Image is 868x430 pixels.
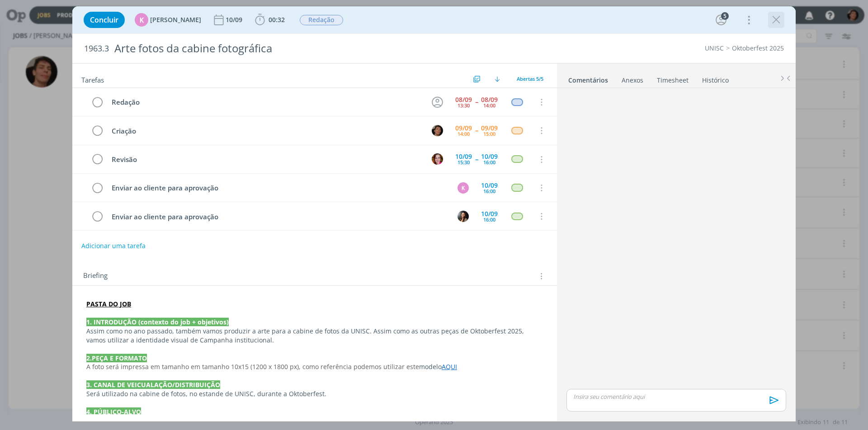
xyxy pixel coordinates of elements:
[135,13,148,27] div: K
[475,127,478,134] span: --
[108,125,423,137] div: Criação
[430,153,444,166] button: B
[456,181,470,194] button: K
[81,74,104,84] span: Tarefas
[86,300,131,308] a: PASTA DO JOB
[86,389,326,398] span: Será utilizado na cabine de fotos, no estande de UNISC, durante a Oktoberfest.
[135,13,201,27] button: K[PERSON_NAME]
[481,211,498,217] div: 10/09
[483,103,495,108] div: 14:00
[481,97,498,103] div: 08/09
[495,76,500,82] img: arrow-down.svg
[622,76,643,85] div: Anexos
[86,318,229,326] strong: 1. INTRODUÇÃO (contexto do job + objetivos)
[72,6,796,421] div: dialog
[108,182,449,194] div: Enviar ao cliente para aprovação
[481,125,498,131] div: 09/09
[455,153,472,160] div: 10/09
[86,354,147,362] strong: 2.PEÇA E FORMATO
[483,160,495,165] div: 16:00
[481,153,498,160] div: 10/09
[721,12,729,20] div: 5
[253,13,287,27] button: 00:32
[430,124,444,137] button: P
[442,362,457,371] a: AQUI
[84,44,109,54] span: 1963.3
[432,153,443,165] img: B
[455,125,472,131] div: 09/09
[458,160,470,165] div: 15:30
[108,154,423,165] div: Revisão
[111,37,489,60] div: Arte fotos da cabine fotográfica
[300,15,343,25] span: Redação
[226,17,244,23] div: 10/09
[456,209,470,223] button: B
[458,103,470,108] div: 13:30
[84,12,125,28] button: Concluir
[86,362,419,371] span: A foto será impressa em tamanho em tamanho 10x15 (1200 x 1800 px), como referência podemos utiliz...
[458,131,470,136] div: 14:00
[483,189,495,194] div: 16:00
[656,72,689,85] a: Timesheet
[481,182,498,189] div: 10/09
[83,270,108,282] span: Briefing
[483,217,495,222] div: 16:00
[419,362,442,371] span: modelo
[475,156,478,162] span: --
[86,407,141,416] strong: 4. PÚBLICO-ALVO
[483,131,495,136] div: 15:00
[90,16,118,23] span: Concluir
[714,13,728,27] button: 5
[705,44,724,52] a: UNISC
[458,211,469,222] img: B
[458,182,469,194] div: K
[150,17,201,23] span: [PERSON_NAME]
[86,327,543,345] p: Assim como no ano passado, também vamos produzir a arte para a cabine de fotos da UNISC. Assim co...
[299,14,344,26] button: Redação
[517,75,543,82] span: Abertas 5/5
[432,125,443,136] img: P
[269,15,285,24] span: 00:32
[475,99,478,105] span: --
[568,72,609,85] a: Comentários
[108,211,449,222] div: Enviar ao cliente para aprovação
[81,238,146,254] button: Adicionar uma tarefa
[108,97,423,108] div: Redação
[732,44,784,52] a: Oktoberfest 2025
[86,380,220,389] strong: 3. CANAL DE VEICUALAÇÃO/DISTRIBUIÇÃO
[702,72,729,85] a: Histórico
[455,97,472,103] div: 08/09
